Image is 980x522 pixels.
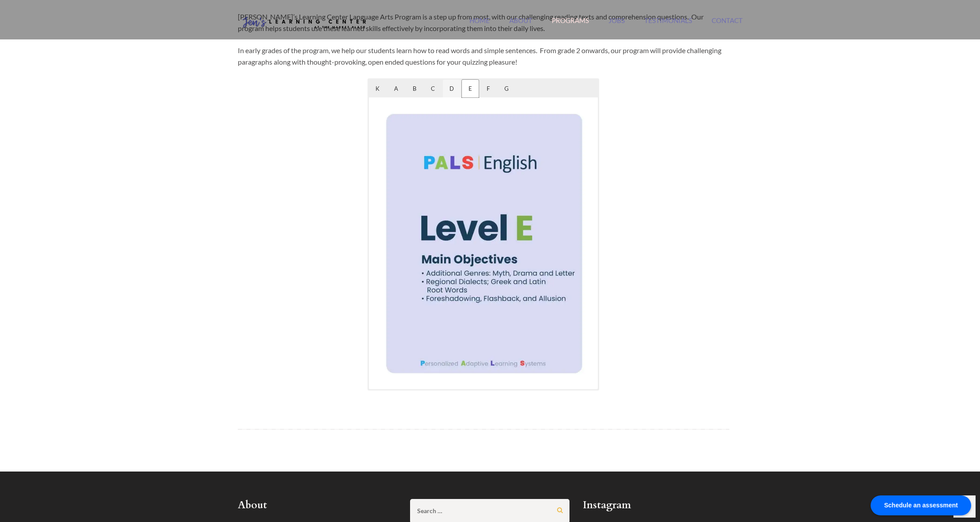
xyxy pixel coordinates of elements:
[469,16,490,35] a: Home
[644,16,692,35] a: Testimonials
[480,80,496,97] span: F
[462,80,479,97] span: E
[557,507,563,513] input: Search
[871,495,971,515] div: Schedule an assessment
[498,80,515,97] span: G
[238,10,371,36] img: Jen's Learning Center Logo Transparent
[238,499,397,511] h2: About
[424,80,442,97] span: C
[608,16,625,35] a: Jobs
[387,80,405,97] span: A
[238,45,729,68] p: In early grades of the program, we help our students learn how to read words and simple sentences...
[552,16,589,35] a: Programs
[369,80,386,97] span: K
[712,16,743,35] a: Contact
[443,80,461,97] span: D
[509,16,532,35] a: About
[583,499,742,511] h2: Instagram
[406,80,423,97] span: B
